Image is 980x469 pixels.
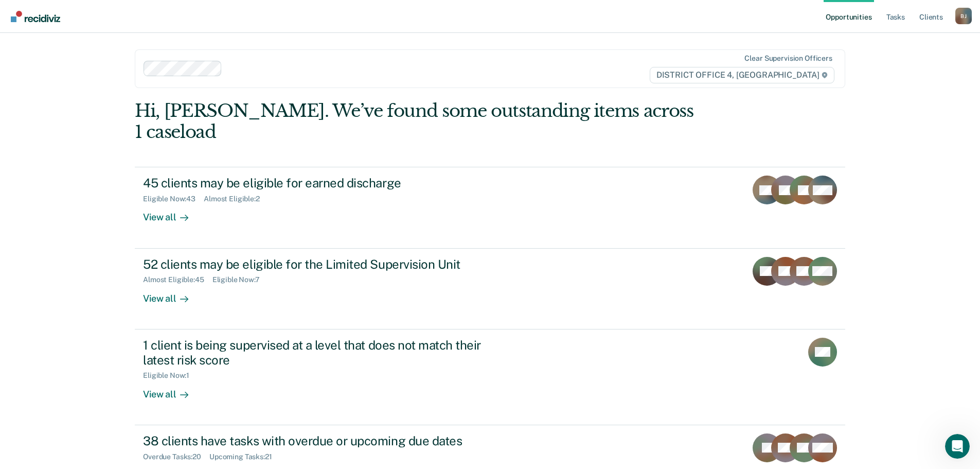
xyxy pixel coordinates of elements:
[135,329,845,425] a: 1 client is being supervised at a level that does not match their latest risk scoreEligible Now:1...
[135,100,703,143] div: Hi, [PERSON_NAME]. We’ve found some outstanding items across 1 caseload
[143,257,504,272] div: 52 clients may be eligible for the Limited Supervision Unit
[143,275,212,284] div: Almost Eligible : 45
[135,167,845,248] a: 45 clients may be eligible for earned dischargeEligible Now:43Almost Eligible:2View all
[945,434,970,459] iframe: Intercom live chat
[212,275,268,284] div: Eligible Now : 7
[143,338,504,368] div: 1 client is being supervised at a level that does not match their latest risk score
[143,195,204,203] div: Eligible Now : 43
[143,433,504,448] div: 38 clients have tasks with overdue or upcoming due dates
[744,54,832,63] div: Clear supervision officers
[209,453,280,461] div: Upcoming Tasks : 21
[143,176,504,190] div: 45 clients may be eligible for earned discharge
[143,371,198,380] div: Eligible Now : 1
[143,380,201,400] div: View all
[955,8,972,24] div: B J
[143,284,201,304] div: View all
[143,203,201,223] div: View all
[650,67,834,83] span: DISTRICT OFFICE 4, [GEOGRAPHIC_DATA]
[955,8,972,24] button: Profile dropdown button
[204,195,268,203] div: Almost Eligible : 2
[135,249,845,329] a: 52 clients may be eligible for the Limited Supervision UnitAlmost Eligible:45Eligible Now:7View all
[143,453,209,461] div: Overdue Tasks : 20
[11,11,60,22] img: Recidiviz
